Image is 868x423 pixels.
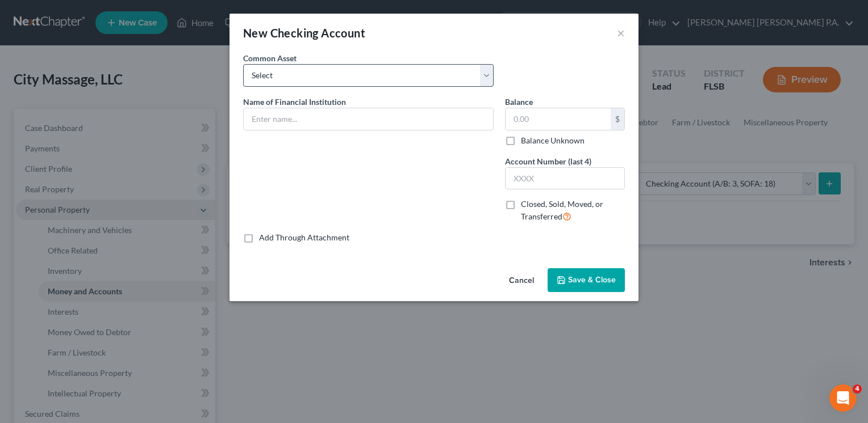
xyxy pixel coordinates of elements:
[506,108,611,130] input: 0.00
[548,268,625,292] button: Save & Close
[853,384,862,394] span: 4
[243,26,268,40] span: New
[506,168,624,189] input: XXXX
[243,97,346,107] span: Name of Financial Institution
[611,108,624,130] div: $
[829,384,857,412] iframe: Intercom live chat
[505,96,533,108] label: Balance
[617,26,625,40] button: ×
[521,135,585,146] label: Balance Unknown
[259,232,349,243] label: Add Through Attachment
[500,269,543,292] button: Cancel
[244,108,493,130] input: Enter name...
[521,199,603,221] span: Closed, Sold, Moved, or Transferred
[270,26,365,40] span: Checking Account
[505,155,591,167] label: Account Number (last 4)
[568,275,616,285] span: Save & Close
[243,52,297,64] label: Common Asset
